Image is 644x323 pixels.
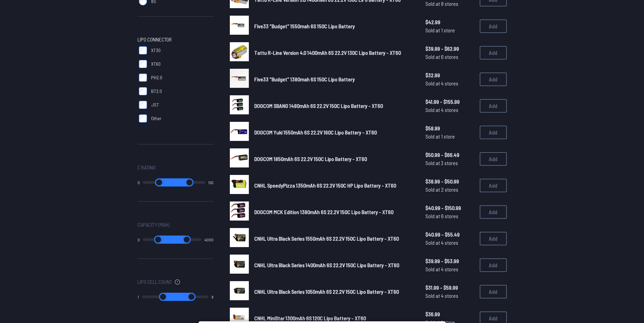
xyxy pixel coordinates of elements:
[254,288,399,295] span: CNHL Ultra Black Series 1050mAh 6S 22.2V 150C Lipo Battery - XT60
[480,258,507,272] button: Add
[425,257,474,265] span: $39.99 - $53.99
[211,294,214,300] output: 8
[254,208,415,216] a: DOGCOM MCK Edition 1380mAh 6S 22.2V 150C Lipo Battery - XT60
[425,177,474,185] span: $38.99 - $50.99
[425,45,474,53] span: $39.99 - $62.99
[137,163,155,172] span: C Rating
[230,69,249,88] img: image
[139,74,147,82] input: PH2.0
[151,101,159,108] span: JST
[425,106,474,114] span: Sold at 4 stores
[425,265,474,273] span: Sold at 4 stores
[230,95,249,114] img: image
[425,151,474,159] span: $50.99 - $66.49
[425,310,474,318] span: $36.99
[480,179,507,192] button: Add
[254,182,396,189] span: CNHL SpeedyPizza 1350mAh 6S 22.2V 150C HP Lipo Battery - XT60
[151,47,161,54] span: XT30
[480,99,507,113] button: Add
[230,95,249,116] a: image
[208,180,214,185] output: 150
[425,292,474,300] span: Sold at 4 stores
[137,180,140,185] output: 0
[254,22,415,30] a: Five33 "Budget" 1550mah 6S 150C Lipo Battery
[425,71,474,79] span: $32.99
[151,61,161,67] span: XT60
[254,75,415,83] a: Five33 "Budget" 1380mah 6S 150C Lipo Battery
[254,129,377,135] span: DOGCOM Yuki 1550mAh 6S 22.2V 160C Lipo Battery - XT60
[254,315,366,321] span: CNHL MiniStar 1300mAh 6S 120C Lipo Battery - XT60
[230,175,249,196] a: image
[480,152,507,166] button: Add
[254,155,415,163] a: DOGCOM 1850mAh 6S 22.2V 150C Lipo Battery - XT60
[137,278,172,286] span: Lipo Cell Count
[139,87,147,95] input: BT2.0
[230,16,249,37] a: image
[254,156,367,162] span: DOGCOM 1850mAh 6S 22.2V 150C Lipo Battery - XT60
[230,281,249,302] a: image
[230,42,249,63] a: image
[230,122,249,141] img: image
[230,175,249,194] img: image
[480,46,507,60] button: Add
[254,49,401,56] span: Tattu R-Line Version 4.0 1400mAh 6S 22.2V 130C Lipo Battery - XT60
[254,49,415,57] a: Tattu R-Line Version 4.0 1400mAh 6S 22.2V 130C Lipo Battery - XT60
[139,114,147,123] input: Other
[425,98,474,106] span: $41.99 - $155.99
[230,148,249,169] a: image
[151,74,162,81] span: PH2.0
[254,288,415,296] a: CNHL Ultra Black Series 1050mAh 6S 22.2V 150C Lipo Battery - XT60
[230,228,249,249] a: image
[254,235,399,242] span: CNHL Ultra Black Series 1550mAh 6S 22.2V 150C Lipo Battery - XT60
[425,18,474,26] span: $42.99
[254,128,415,136] a: DOGCOM Yuki 1550mAh 6S 22.2V 160C Lipo Battery - XT60
[480,72,507,86] button: Add
[425,212,474,220] span: Sold at 6 stores
[254,235,415,243] a: CNHL Ultra Black Series 1550mAh 6S 22.2V 150C Lipo Battery - XT60
[254,261,415,269] a: CNHL Ultra Black Series 1400mAh 6S 22.2V 150C Lipo Battery - XT60
[480,126,507,139] button: Add
[139,101,147,109] input: JST
[151,115,162,122] span: Other
[254,209,393,215] span: DOGCOM MCK Edition 1380mAh 6S 22.2V 150C Lipo Battery - XT60
[151,88,162,95] span: BT2.0
[254,181,415,190] a: CNHL SpeedyPizza 1350mAh 6S 22.2V 150C HP Lipo Battery - XT60
[425,239,474,247] span: Sold at 4 stores
[254,23,355,29] span: Five33 "Budget" 1550mah 6S 150C Lipo Battery
[230,228,249,247] img: image
[425,230,474,239] span: $40.99 - $55.49
[230,122,249,143] a: image
[254,102,415,110] a: DOGCOM SBANG 1480mAh 6S 22.2V 150C Lipo Battery - XT60
[425,124,474,132] span: $58.99
[230,69,249,90] a: image
[254,102,383,109] span: DOGCOM SBANG 1480mAh 6S 22.2V 150C Lipo Battery - XT60
[139,60,147,68] input: XT60
[137,294,139,300] output: 1
[425,204,474,212] span: $40.99 - $150.99
[480,285,507,298] button: Add
[137,221,169,229] span: Capacity (mAh)
[480,19,507,33] button: Add
[230,255,249,276] a: image
[230,201,249,221] img: image
[480,205,507,219] button: Add
[137,237,140,242] output: 0
[230,201,249,223] a: image
[139,46,147,54] input: XT30
[230,255,249,274] img: image
[425,284,474,292] span: $31.99 - $59.99
[137,35,172,44] span: LiPo Connector
[425,132,474,141] span: Sold at 1 store
[230,16,249,35] img: image
[425,26,474,34] span: Sold at 1 store
[230,148,249,167] img: image
[204,237,214,242] output: 4000
[254,262,399,268] span: CNHL Ultra Black Series 1400mAh 6S 22.2V 150C Lipo Battery - XT60
[425,185,474,194] span: Sold at 2 stores
[254,314,415,322] a: CNHL MiniStar 1300mAh 6S 120C Lipo Battery - XT60
[425,79,474,87] span: Sold at 4 stores
[230,42,249,61] img: image
[480,232,507,245] button: Add
[425,159,474,167] span: Sold at 3 stores
[425,53,474,61] span: Sold at 6 stores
